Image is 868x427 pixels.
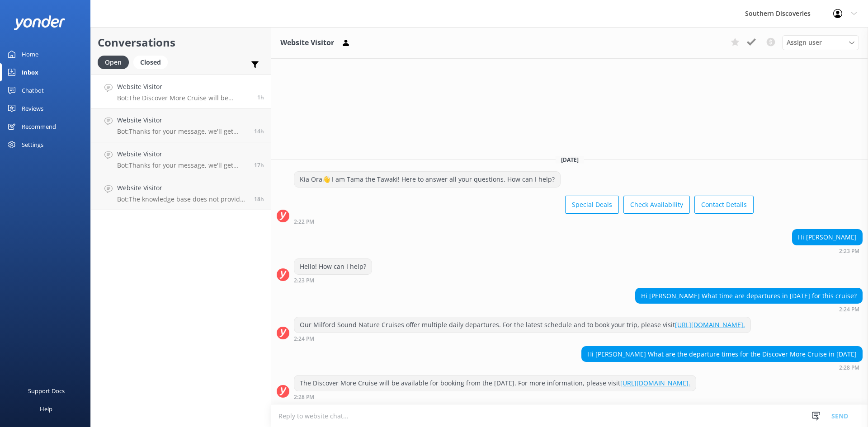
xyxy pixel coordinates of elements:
[22,63,38,81] div: Inbox
[91,142,271,176] a: Website VisitorBot:Thanks for your message, we'll get back to you as soon as we can. You're also ...
[793,230,862,245] div: Hi [PERSON_NAME]
[839,365,859,371] strong: 2:28 PM
[294,277,372,283] div: Sep 23 2025 02:23pm (UTC +12:00) Pacific/Auckland
[294,336,314,342] strong: 2:24 PM
[294,172,560,187] div: Kia Ora👋 I am Tama the Tawaki! Here to answer all your questions. How can I help?
[40,400,52,418] div: Help
[22,99,43,117] div: Reviews
[787,38,822,47] span: Assign user
[98,57,133,67] a: Open
[294,394,314,400] strong: 2:28 PM
[294,375,696,391] div: The Discover More Cruise will be available for booking from the [DATE]. For more information, ple...
[14,15,66,30] img: yonder-white-logo.png
[254,161,264,169] span: Sep 22 2025 09:32pm (UTC +12:00) Pacific/Auckland
[675,320,745,329] a: [URL][DOMAIN_NAME].
[620,379,690,387] a: [URL][DOMAIN_NAME].
[257,94,264,101] span: Sep 23 2025 02:28pm (UTC +12:00) Pacific/Auckland
[792,248,863,254] div: Sep 23 2025 02:23pm (UTC +12:00) Pacific/Auckland
[294,278,314,283] strong: 2:23 PM
[98,56,129,69] div: Open
[133,56,168,69] div: Closed
[581,364,863,371] div: Sep 23 2025 02:28pm (UTC +12:00) Pacific/Auckland
[280,37,334,49] h3: Website Visitor
[91,75,271,108] a: Website VisitorBot:The Discover More Cruise will be available for booking from the [DATE]. For mo...
[294,219,314,225] strong: 2:22 PM
[294,317,750,333] div: Our Milford Sound Nature Cruises offer multiple daily departures. For the latest schedule and to ...
[582,347,862,362] div: Hi [PERSON_NAME] What are the departure times for the Discover More Cruise in [DATE]
[254,127,264,135] span: Sep 23 2025 12:47am (UTC +12:00) Pacific/Auckland
[254,195,264,203] span: Sep 22 2025 08:43pm (UTC +12:00) Pacific/Auckland
[22,45,38,63] div: Home
[22,117,56,136] div: Recommend
[839,307,859,312] strong: 2:24 PM
[98,34,264,51] h2: Conversations
[22,136,43,154] div: Settings
[117,149,247,159] h4: Website Visitor
[839,249,859,254] strong: 2:23 PM
[91,176,271,210] a: Website VisitorBot:The knowledge base does not provide specific information about purchasing a Ca...
[117,94,250,102] p: Bot: The Discover More Cruise will be available for booking from the [DATE]. For more information...
[782,35,859,50] div: Assign User
[294,335,751,342] div: Sep 23 2025 02:24pm (UTC +12:00) Pacific/Auckland
[117,161,247,169] p: Bot: Thanks for your message, we'll get back to you as soon as we can. You're also welcome to kee...
[294,259,372,274] div: Hello! How can I help?
[694,196,754,214] button: Contact Details
[133,57,172,67] a: Closed
[28,382,65,400] div: Support Docs
[117,115,247,125] h4: Website Visitor
[117,183,247,193] h4: Website Visitor
[91,108,271,142] a: Website VisitorBot:Thanks for your message, we'll get back to you as soon as we can. You're also ...
[294,394,696,400] div: Sep 23 2025 02:28pm (UTC +12:00) Pacific/Auckland
[635,306,863,312] div: Sep 23 2025 02:24pm (UTC +12:00) Pacific/Auckland
[22,81,44,99] div: Chatbot
[556,156,584,164] span: [DATE]
[565,196,619,214] button: Special Deals
[117,82,250,92] h4: Website Visitor
[117,127,247,136] p: Bot: Thanks for your message, we'll get back to you as soon as we can. You're also welcome to kee...
[623,196,690,214] button: Check Availability
[117,195,247,203] p: Bot: The knowledge base does not provide specific information about purchasing a Cascade Room upg...
[294,218,754,225] div: Sep 23 2025 02:22pm (UTC +12:00) Pacific/Auckland
[636,288,862,304] div: Hi [PERSON_NAME] What time are departures in [DATE] for this cruise?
